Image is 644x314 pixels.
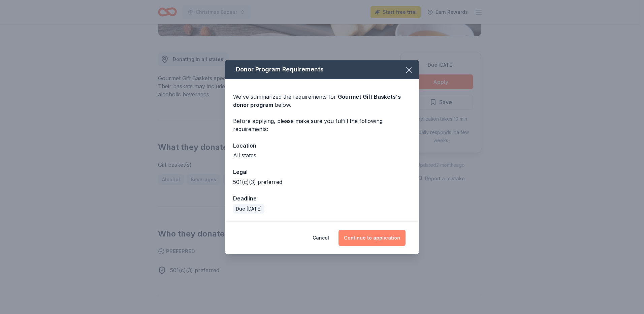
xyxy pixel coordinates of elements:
div: Due [DATE] [233,204,264,214]
div: 501(c)(3) preferred [233,178,411,186]
div: Location [233,141,411,150]
button: Continue to application [339,230,406,246]
button: Cancel [313,230,329,246]
div: Legal [233,167,411,176]
div: Before applying, please make sure you fulfill the following requirements: [233,117,411,133]
div: Donor Program Requirements [225,60,419,79]
div: Deadline [233,194,411,203]
div: We've summarized the requirements for below. [233,93,411,109]
div: All states [233,151,411,159]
